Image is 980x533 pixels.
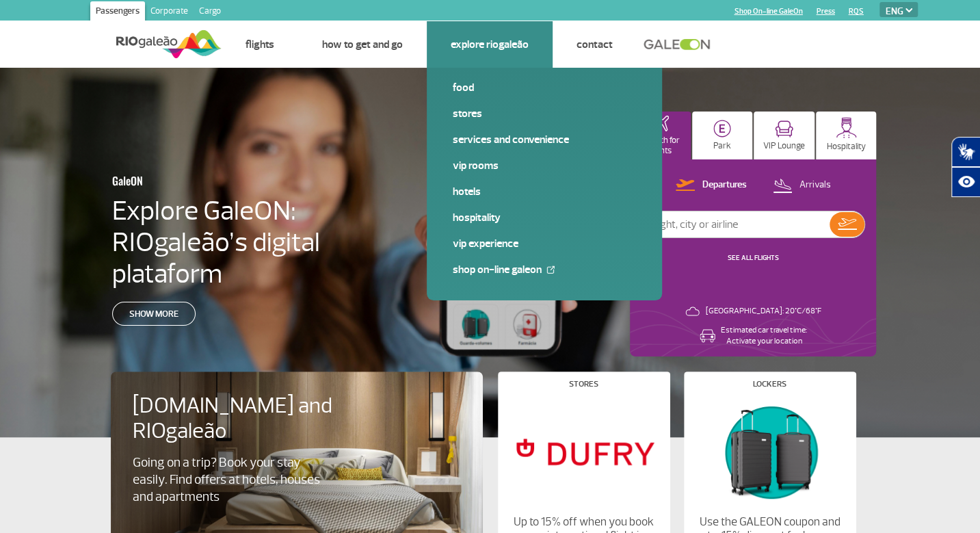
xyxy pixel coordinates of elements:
a: RQS [849,7,864,16]
a: SEE ALL FLIGHTS [728,253,779,262]
a: VIP Experience [453,236,636,251]
a: Shop On-line GaleOn [453,262,636,277]
a: Stores [453,106,636,121]
a: VIP Rooms [453,158,636,173]
h4: Stores [569,380,598,388]
h4: [DOMAIN_NAME] and RIOgaleão [133,393,350,444]
a: How to get and go [322,38,403,51]
button: Arrivals [769,177,834,194]
input: Flight, city or airline [641,211,830,237]
div: Plugin de acessibilidade da Hand Talk. [951,137,980,197]
a: Corporate [145,1,194,23]
button: VIP Lounge [754,112,815,159]
p: Estimated car travel time: Activate your location [721,325,807,347]
button: Hospitality [816,112,877,159]
a: Hospitality [453,210,636,225]
img: carParkingHome.svg [713,120,731,138]
a: Show more [112,302,196,326]
p: Departures [702,179,746,192]
a: Hotels [453,184,636,199]
img: vipRoom.svg [775,120,793,138]
a: Shop On-line GaleOn [734,7,803,16]
button: Departures [672,177,750,194]
p: [GEOGRAPHIC_DATA]: 20°C/68°F [705,306,821,317]
img: Lockers [695,399,844,504]
a: Cargo [194,1,226,23]
a: Flights [246,38,274,51]
h4: Explore GaleON: RIOgaleão’s digital plataform [112,195,408,289]
h3: GaleON [112,166,341,195]
button: Abrir tradutor de língua de sinais. [951,137,980,167]
h4: Lockers [753,380,786,388]
p: Hospitality [827,142,866,152]
button: Park [692,112,753,159]
a: Contact [577,38,613,51]
a: Press [817,7,835,16]
img: hospitality.svg [836,117,857,138]
a: Explore RIOgaleão [451,38,529,51]
a: [DOMAIN_NAME] and RIOgaleãoGoing on a trip? Book your stay easily. Find offers at hotels, houses ... [133,393,461,506]
p: Going on a trip? Book your stay easily. Find offers at hotels, houses and apartments [133,454,327,506]
p: Park [713,141,731,151]
button: SEE ALL FLIGHTS [724,252,783,263]
img: Stores [509,399,658,504]
img: External Link Icon [546,265,555,274]
p: Arrivals [799,179,830,192]
a: Passengers [90,1,145,23]
a: Services and Convenience [453,132,636,147]
a: Food [453,80,636,95]
button: Abrir recursos assistivos. [951,167,980,197]
p: VIP Lounge [763,141,805,151]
